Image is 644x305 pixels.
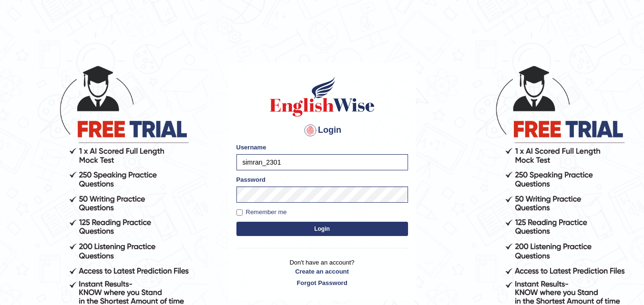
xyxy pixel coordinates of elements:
[268,75,377,118] img: Logo of English Wise sign in for intelligent practice with AI
[236,209,243,216] input: Remember me
[236,175,266,184] label: Password
[236,143,266,152] label: Username
[236,222,408,236] button: Login
[236,278,408,287] a: Forgot Password
[236,258,408,287] p: Don't have an account?
[236,207,287,217] label: Remember me
[236,267,408,276] a: Create an account
[236,123,408,138] h4: Login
